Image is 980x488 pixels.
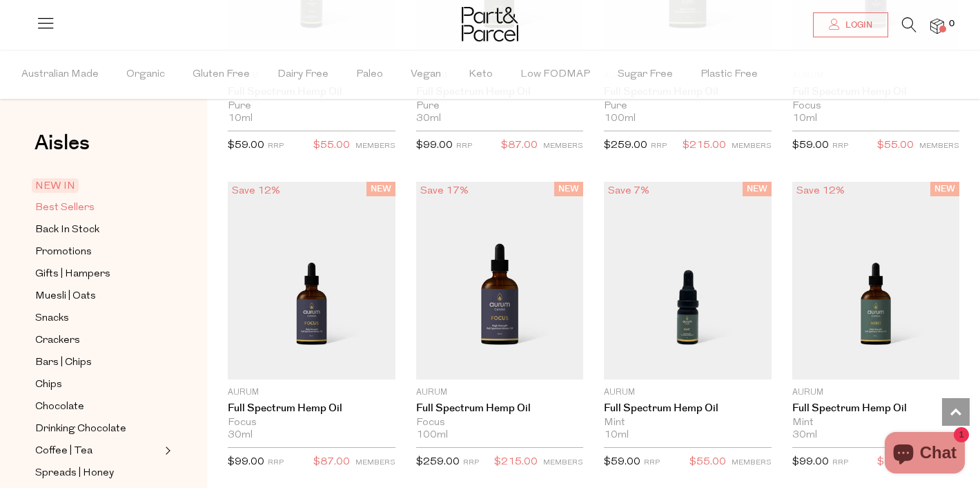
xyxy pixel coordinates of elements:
[356,50,383,99] span: Paleo
[604,100,772,113] div: Pure
[543,459,583,467] small: MEMBERS
[792,386,960,399] p: Aurum
[792,113,817,125] span: 10ml
[35,221,161,238] a: Back In Stock
[832,459,848,467] small: RRP
[228,182,284,200] div: Save 12%
[501,137,538,155] span: $87.00
[644,459,660,467] small: RRP
[35,310,69,327] span: Snacks
[35,332,80,349] span: Crackers
[463,459,479,467] small: RRP
[355,459,395,467] small: MEMBERS
[35,222,99,238] span: Back In Stock
[689,453,726,471] span: $55.00
[35,310,161,327] a: Snacks
[193,50,250,99] span: Gluten Free
[35,128,90,158] span: Aisles
[161,442,171,459] button: Expand/Collapse Coffee | Tea
[792,402,960,415] a: Full Spectrum Hemp Oil
[416,402,584,415] a: Full Spectrum Hemp Oil
[32,178,79,193] span: NEW IN
[35,377,62,393] span: Chips
[35,288,161,305] a: Muesli | Oats
[604,457,640,467] span: $59.00
[35,332,161,349] a: Crackers
[930,182,959,196] span: NEW
[35,398,161,415] a: Chocolate
[277,50,329,99] span: Dairy Free
[416,140,453,151] span: $99.00
[842,19,872,31] span: Login
[930,19,944,33] a: 0
[604,386,772,399] p: Aurum
[416,417,584,429] div: Focus
[268,142,284,150] small: RRP
[228,386,395,399] p: Aurum
[35,355,92,371] span: Bars | Chips
[416,457,460,467] span: $259.00
[126,50,165,99] span: Organic
[228,182,395,379] img: Full Spectrum Hemp Oil
[35,442,161,460] a: Coffee | Tea
[35,376,161,393] a: Chips
[877,453,914,471] span: $87.00
[228,457,264,467] span: $99.00
[416,429,448,442] span: 100ml
[813,12,888,37] a: Login
[520,50,590,99] span: Low FODMAP
[792,140,829,151] span: $59.00
[700,50,758,99] span: Plastic Free
[35,200,95,216] span: Best Sellers
[919,142,959,150] small: MEMBERS
[268,459,284,467] small: RRP
[228,429,253,442] span: 30ml
[792,417,960,429] div: Mint
[416,386,584,399] p: Aurum
[604,402,772,415] a: Full Spectrum Hemp Oil
[228,417,395,429] div: Focus
[228,113,253,125] span: 10ml
[313,137,350,155] span: $55.00
[945,18,958,30] span: 0
[355,142,395,150] small: MEMBERS
[228,402,395,415] a: Full Spectrum Hemp Oil
[732,459,772,467] small: MEMBERS
[554,182,583,196] span: NEW
[469,50,493,99] span: Keto
[35,399,84,415] span: Chocolate
[494,453,538,471] span: $215.00
[456,142,472,150] small: RRP
[416,100,584,113] div: Pure
[416,182,473,200] div: Save 17%
[604,182,772,379] img: Full Spectrum Hemp Oil
[366,182,395,196] span: NEW
[543,142,583,150] small: MEMBERS
[416,113,441,125] span: 30ml
[792,457,829,467] span: $99.00
[792,182,849,200] div: Save 12%
[604,140,647,151] span: $259.00
[35,178,161,194] a: NEW IN
[35,133,90,167] a: Aisles
[881,432,969,477] inbox-online-store-chat: Shopify online store chat
[743,182,772,196] span: NEW
[228,140,264,151] span: $59.00
[35,288,96,305] span: Muesli | Oats
[604,429,629,442] span: 10ml
[462,7,518,41] img: Part&Parcel
[35,443,92,460] span: Coffee | Tea
[732,142,772,150] small: MEMBERS
[35,421,126,438] span: Drinking Chocolate
[35,199,161,216] a: Best Sellers
[651,142,667,150] small: RRP
[35,420,161,438] a: Drinking Chocolate
[604,113,636,125] span: 100ml
[35,266,110,283] span: Gifts | Hampers
[618,50,673,99] span: Sugar Free
[604,182,654,200] div: Save 7%
[792,429,817,442] span: 30ml
[21,50,99,99] span: Australian Made
[792,100,960,113] div: Focus
[683,137,726,155] span: $215.00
